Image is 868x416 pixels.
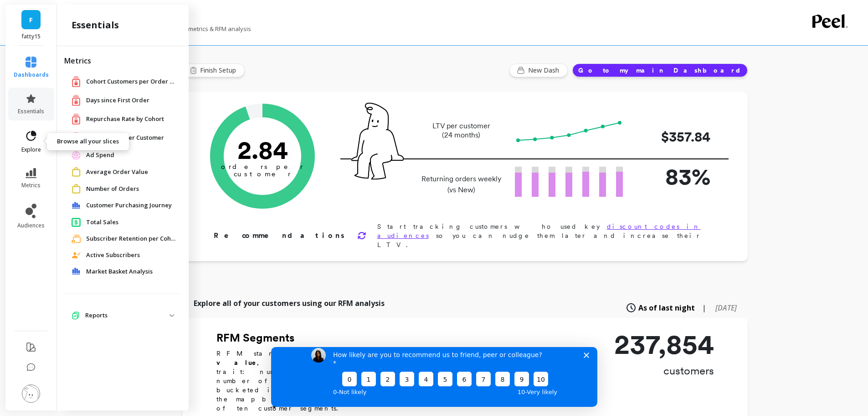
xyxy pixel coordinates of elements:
p: Recommendations [214,230,346,241]
text: 2.84 [237,135,288,165]
tspan: orders per [221,163,304,171]
h2: Metrics [64,55,181,66]
span: Market Basket Analysis [86,267,153,276]
span: Number of Orders [86,184,139,194]
span: Repurchase Rate by Cohort [86,115,164,124]
a: Repurchase Rate by Cohort [86,115,174,124]
img: navigation item icon [72,132,81,143]
img: navigation item icon [72,151,81,160]
span: | [702,302,706,313]
img: navigation item icon [72,268,81,275]
a: Subscriber Retention per Cohort [86,234,177,243]
p: Reports [85,311,169,320]
img: navigation item icon [72,311,80,320]
a: Number of Orders [86,184,174,194]
h2: essentials [72,19,119,32]
p: Returning orders weekly (vs New) [419,174,504,195]
button: Go to my main Dashboard [572,63,748,77]
img: profile picture [22,384,40,403]
img: navigation item icon [72,217,81,227]
span: metrics [21,182,41,189]
p: Explore all of your customers using our RFM analysis [194,298,385,309]
span: Active Subscribers [86,251,140,260]
img: navigation item icon [72,95,81,106]
p: Start tracking customers who used key so you can nudge them later and increase their LTV. [377,222,719,249]
a: Total Sales [86,218,174,227]
span: Customer Purchasing Journey [86,201,172,210]
p: LTV per customer (24 months) [419,121,504,140]
iframe: Survey by Kateryna from Peel [271,347,597,407]
p: 237,854 [614,331,714,358]
img: down caret icon [169,314,174,317]
span: Ad Spend [86,151,114,160]
span: Average Order Value [86,168,148,177]
span: F [29,15,33,25]
span: Finish Setup [200,66,239,75]
h2: RFM Segments [216,331,526,345]
img: pal seatted on line [351,103,404,179]
tspan: customer [233,170,291,178]
span: audiences [17,222,45,229]
a: Active Subscribers [86,251,174,260]
span: Average LTV per Customer [86,133,164,142]
img: navigation item icon [72,113,81,125]
span: As of last night [638,302,695,313]
button: New Dash [509,63,568,77]
a: Ad Spend [86,151,174,160]
p: fatty15 [15,33,48,40]
p: RFM stands for , , and , each corresponding to some key customer trait: number of days since the ... [216,349,526,413]
span: Days since First Order [86,96,149,105]
a: Days since First Order [86,96,174,105]
a: Customer Purchasing Journey [86,201,174,210]
img: navigation item icon [72,167,81,177]
button: Finish Setup [183,63,245,77]
p: $357.84 [637,126,710,147]
img: navigation item icon [72,76,81,87]
span: Total Sales [86,218,118,227]
img: navigation item icon [72,234,81,243]
span: [DATE] [715,303,737,313]
a: Average Order Value [86,168,174,177]
img: navigation item icon [72,184,81,194]
span: New Dash [528,66,562,75]
img: navigation item icon [72,252,81,258]
span: dashboards [14,71,49,79]
span: essentials [18,108,44,115]
a: Cohort Customers per Order Count [86,77,177,86]
span: explore [21,146,41,153]
p: 83% [637,159,710,194]
img: navigation item icon [72,202,81,209]
a: Average LTV per Customer [86,133,174,142]
p: customers [614,363,714,378]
